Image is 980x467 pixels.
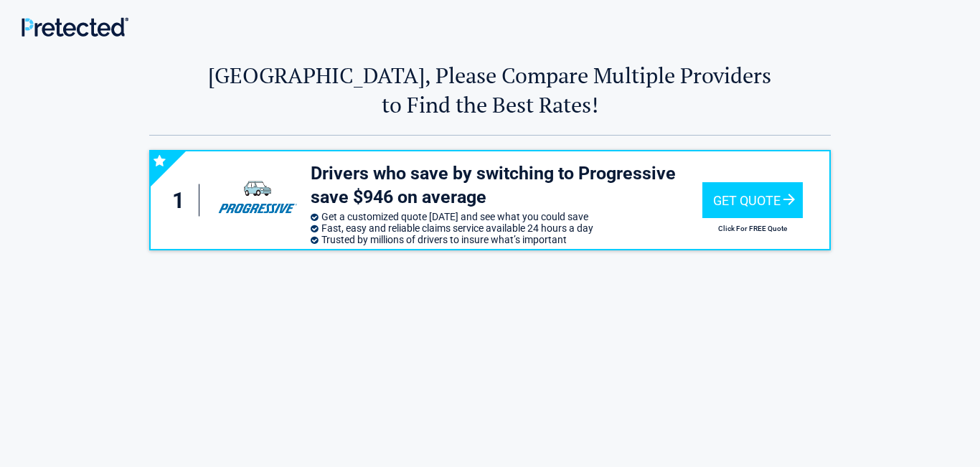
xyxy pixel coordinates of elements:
[212,178,303,222] img: progressive's logo
[165,184,199,217] div: 1
[311,222,702,234] li: Fast, easy and reliable claims service available 24 hours a day
[702,225,803,232] h2: Click For FREE Quote
[311,211,702,222] li: Get a customized quote [DATE] and see what you could save
[22,17,128,37] img: Main Logo
[311,234,702,245] li: Trusted by millions of drivers to insure what’s important
[149,60,831,119] h2: [GEOGRAPHIC_DATA], Please Compare Multiple Providers to Find the Best Rates!
[702,182,803,218] div: Get Quote
[311,162,702,209] h3: Drivers who save by switching to Progressive save $946 on average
